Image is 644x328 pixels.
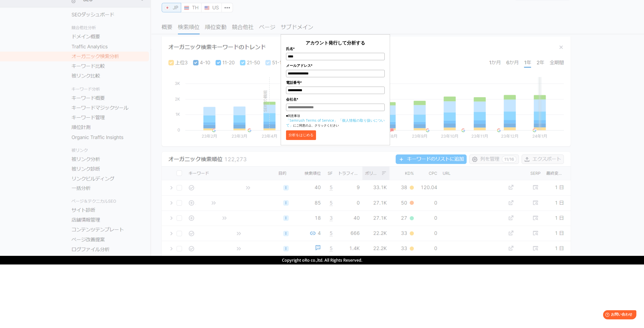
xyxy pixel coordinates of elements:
span: アカウント発行して分析する [306,40,365,46]
span: Copyright oRo co.,ltd. All Rights Reserved. [282,257,362,263]
iframe: Help widget launcher [599,308,638,322]
label: 電話番号* [286,80,385,85]
a: 「個人情報の取り扱いについて」 [286,118,385,128]
button: 分析をはじめる [286,130,316,140]
p: ■同意事項 にご同意の上、クリックください [286,114,385,128]
label: メールアドレス* [286,63,385,68]
a: 「Semrush Terms of Service」 [286,118,338,123]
